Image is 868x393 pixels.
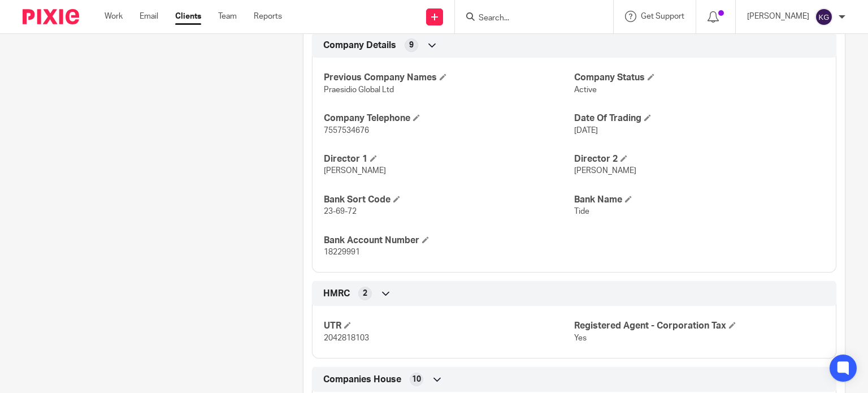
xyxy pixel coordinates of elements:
[574,153,824,165] h4: Director 2
[478,14,579,24] input: Search
[412,374,421,385] span: 10
[574,208,589,215] span: Tide
[218,11,237,22] a: Team
[324,72,574,84] h4: Previous Company Names
[324,167,386,175] span: [PERSON_NAME]
[324,248,360,256] span: 18229991
[747,11,809,22] p: [PERSON_NAME]
[175,11,201,22] a: Clients
[324,153,574,165] h4: Director 1
[574,86,597,94] span: Active
[254,11,282,22] a: Reports
[574,167,636,175] span: [PERSON_NAME]
[323,288,350,300] span: HMRC
[574,320,824,332] h4: Registered Agent - Corporation Tax
[324,320,574,332] h4: UTR
[324,86,394,94] span: Praesidio Global Ltd
[363,288,367,299] span: 2
[323,40,396,51] span: Company Details
[324,127,369,135] span: 7557534676
[574,127,598,135] span: [DATE]
[324,235,574,247] h4: Bank Account Number
[23,9,79,24] img: Pixie
[574,194,824,206] h4: Bank Name
[324,334,369,342] span: 2042818103
[324,194,574,206] h4: Bank Sort Code
[323,374,401,386] span: Companies House
[815,8,833,26] img: svg%3E
[105,11,123,22] a: Work
[324,208,357,215] span: 23-69-72
[324,113,574,124] h4: Company Telephone
[574,113,824,124] h4: Date Of Trading
[574,72,824,84] h4: Company Status
[409,40,414,51] span: 9
[140,11,158,22] a: Email
[574,334,587,342] span: Yes
[641,12,684,20] span: Get Support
